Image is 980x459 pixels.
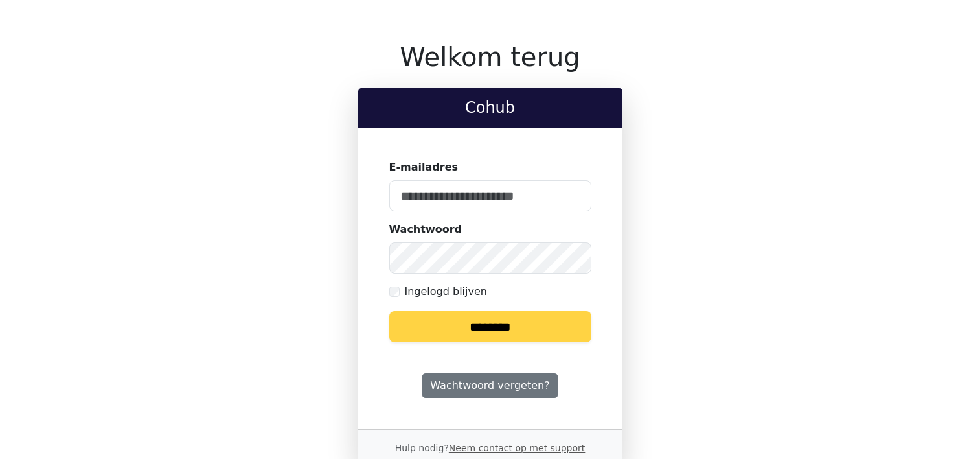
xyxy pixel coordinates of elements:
label: E-mailadres [389,159,459,175]
h2: Cohub [369,99,612,117]
label: Wachtwoord [389,222,462,237]
label: Ingelogd blijven [405,284,487,300]
a: Neem contact op met support [449,443,585,453]
a: Wachtwoord vergeten? [422,373,558,398]
small: Hulp nodig? [395,443,586,453]
h1: Welkom terug [358,41,622,73]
